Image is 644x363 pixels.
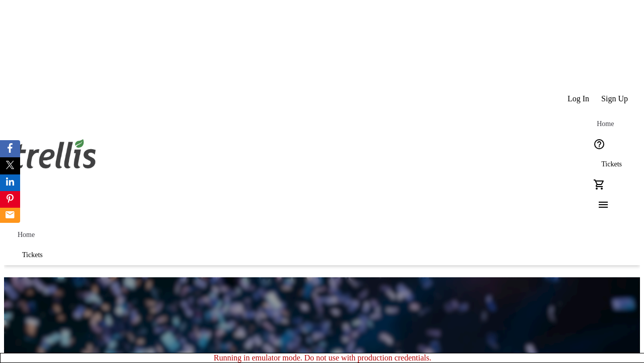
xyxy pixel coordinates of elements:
span: Sign Up [601,94,628,103]
a: Home [589,114,621,134]
button: Cart [589,174,609,195]
a: Tickets [589,154,634,174]
img: Orient E2E Organization u4sll3UtXN's Logo [10,128,100,178]
a: Tickets [10,245,55,265]
a: Home [10,225,42,245]
span: Tickets [22,251,43,259]
button: Menu [589,195,609,215]
button: Sign Up [595,89,634,109]
span: Home [597,120,614,128]
span: Tickets [601,160,622,168]
span: Log In [568,94,589,103]
button: Help [589,134,609,154]
button: Log In [561,89,595,109]
span: Home [18,231,35,239]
